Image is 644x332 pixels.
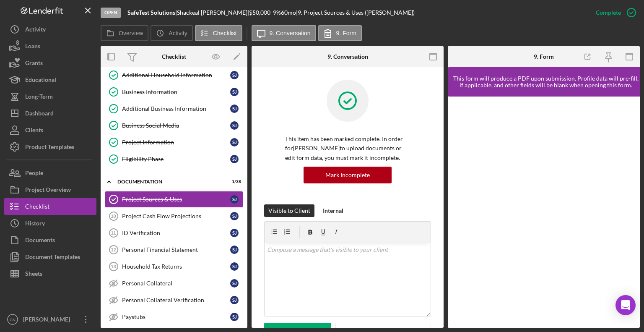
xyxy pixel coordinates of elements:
label: Activity [169,30,187,37]
div: This form will produce a PDF upon submission. Profile data will pre-fill, if applicable, and othe... [452,75,640,89]
div: 9 % [273,9,281,16]
label: 9. Conversation [270,30,311,37]
div: Mark Incomplete [325,167,370,183]
div: S J [230,138,239,146]
button: Mark Incomplete [304,167,392,183]
div: Eligibility Phase [122,156,230,162]
div: S J [230,121,239,130]
label: Checklist [213,30,237,37]
div: S J [230,155,239,163]
a: 10Project Cash Flow ProjectionsSJ [105,208,243,225]
iframe: Lenderfit form [456,105,632,319]
button: 9. Conversation [252,25,316,41]
button: Complete [587,4,640,21]
a: Project InformationSJ [105,134,243,151]
div: Project Information [122,139,230,146]
div: Documentation [117,179,220,184]
div: Checklist [25,198,49,217]
div: Project Cash Flow Projections [122,213,230,220]
b: SafeTest Solutions [127,9,175,16]
div: Additional Business Information [122,105,230,112]
tspan: 10 [111,214,116,219]
button: Visible to Client [264,204,314,217]
button: Internal [319,204,348,217]
div: | [127,9,177,16]
div: Project Sources & Uses [122,196,230,203]
div: S J [230,246,239,254]
div: S J [230,279,239,288]
div: 60 mo [281,9,296,16]
label: 9. Form [336,30,356,37]
button: Documents [4,232,96,248]
div: Document Templates [25,248,80,267]
a: Personal Collateral VerificationSJ [105,292,243,308]
div: Documents [25,232,55,251]
div: Personal Collateral [122,280,230,287]
div: S J [230,195,239,204]
div: S J [230,262,239,271]
a: Personal CollateralSJ [105,275,243,292]
button: Sheets [4,265,96,282]
div: S J [230,313,239,321]
div: Personal Financial Statement [122,246,230,253]
a: Eligibility PhaseSJ [105,151,243,167]
button: Activity [151,25,192,41]
tspan: 13 [111,264,116,269]
a: Business Social MediaSJ [105,117,243,134]
div: Shackeal [PERSON_NAME] | [177,9,249,16]
div: Checklist [162,53,186,60]
div: Sheets [25,265,42,284]
button: Checklist [195,25,242,41]
div: Open Intercom Messenger [615,295,636,315]
a: 13Household Tax ReturnsSJ [105,258,243,275]
a: Additional Business InformationSJ [105,100,243,117]
a: Project Sources & UsesSJ [105,191,243,208]
button: CN[PERSON_NAME] [4,311,96,328]
div: Household Tax Returns [122,263,230,270]
button: Overview [101,25,148,41]
div: Open [101,8,121,18]
div: S J [230,296,239,304]
p: This item has been marked complete. In order for [PERSON_NAME] to upload documents or edit form d... [285,134,410,162]
text: CN [10,317,16,322]
div: 1 / 38 [226,179,241,184]
div: S J [230,105,239,113]
div: Personal Collateral Verification [122,297,230,303]
a: Business InformationSJ [105,84,243,100]
div: S J [230,212,239,220]
div: Complete [596,4,621,21]
button: History [4,215,96,232]
a: Additional Household InformationSJ [105,67,243,84]
div: Additional Household Information [122,72,230,78]
a: PaystubsSJ [105,308,243,325]
button: 9. Form [318,25,362,41]
div: S J [230,71,239,79]
div: | 9. Project Sources & Uses ([PERSON_NAME]) [296,9,415,16]
a: Checklist [4,198,96,215]
a: 12Personal Financial StatementSJ [105,241,243,258]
